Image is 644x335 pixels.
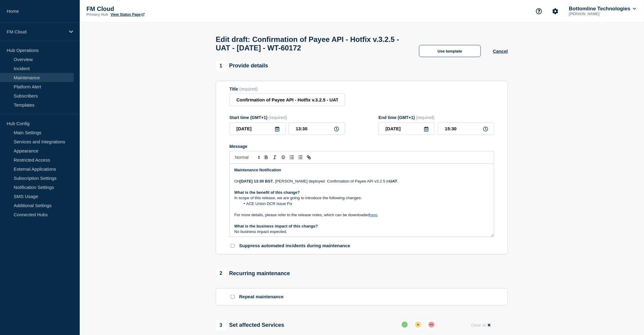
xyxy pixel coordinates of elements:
[234,195,489,201] p: In scope of this release, we are going to introduce the following changes:
[234,190,300,195] strong: What is the benefit of this change?
[239,294,284,300] p: Repeat maintenance
[234,224,318,228] strong: What is the business impact of this change?
[289,122,345,135] input: HH:MM
[229,122,286,135] input: YYYY-MM-DD
[568,6,637,12] button: Bottomline Technologies
[234,179,489,184] p: On , [PERSON_NAME] deployed Confirmation of Payee API v3.2.5 in .
[234,229,489,234] p: No business impact expected.
[429,322,435,328] div: down
[7,29,65,34] p: FM Cloud
[262,154,271,161] button: Toggle bold text
[110,12,144,17] a: View Status Page
[549,5,562,18] button: Account settings
[231,295,235,299] input: Repeat maintenance
[86,5,208,12] p: FM Cloud
[234,168,281,172] strong: Maintenance Notification
[239,87,258,91] span: (required)
[216,268,290,279] div: Recurring maintenance
[416,115,435,120] span: (required)
[296,154,305,161] button: Toggle bulleted list
[379,115,494,120] div: End time (GMT+1)
[568,12,631,16] p: [PERSON_NAME]
[399,319,410,330] button: up
[229,94,345,106] input: Title
[216,320,226,330] span: 3
[426,319,437,330] button: down
[419,45,481,57] button: Use template
[229,87,345,91] div: Title
[216,61,268,71] div: Provide details
[240,201,490,207] li: ACE Union DCR Issue Fix
[271,154,279,161] button: Toggle italic text
[305,154,313,161] button: Toggle link
[216,35,407,52] h1: Edit draft: Confirmation of Payee API - Hotfix v.3.2.5 - UAT - [DATE] - WT-60172
[231,244,235,248] input: Suppress automated incidents during maintenance
[402,322,408,328] div: up
[239,243,350,249] p: Suppress automated incidents during maintenance
[232,154,262,161] span: Font size
[493,49,508,54] button: Cancel
[288,154,296,161] button: Toggle ordered list
[86,12,108,17] p: Primary Hub
[438,122,494,135] input: HH:MM
[230,164,494,237] div: Message
[269,115,287,120] span: (required)
[234,212,489,218] p: For more details, please refer to the release notes, which can be downloaded .
[390,179,397,183] strong: UAT
[216,61,226,71] span: 1
[379,122,435,135] input: YYYY-MM-DD
[229,115,345,120] div: Start time (GMT+1)
[533,5,545,18] button: Support
[415,322,421,328] div: affected
[216,268,226,279] span: 2
[216,320,284,330] div: Set affected Services
[413,319,424,330] button: affected
[369,213,377,217] a: here
[279,154,288,161] button: Toggle strikethrough text
[240,179,273,183] strong: [DATE] 13:30 BST
[468,319,494,331] button: Clear all
[229,144,494,149] div: Message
